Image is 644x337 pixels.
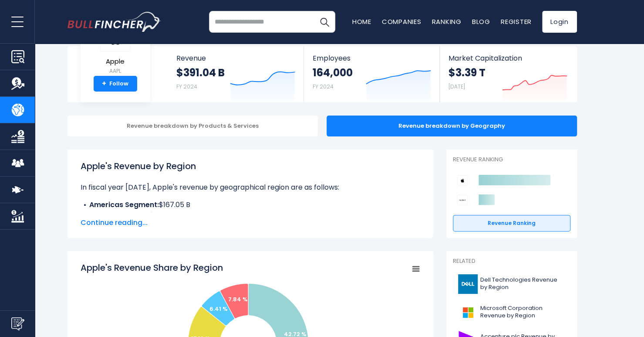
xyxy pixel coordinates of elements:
[313,54,431,62] span: Employees
[542,11,577,33] a: Login
[81,218,420,228] span: Continue reading...
[457,195,468,205] img: Sony Group Corporation competitors logo
[480,305,565,320] span: Microsoft Corporation Revenue by Region
[102,80,106,88] strong: +
[457,175,468,186] img: Apple competitors logo
[81,182,420,193] p: In fiscal year [DATE], Apple's revenue by geographical region are as follows:
[89,200,159,210] b: Americas Segment:
[313,83,334,90] small: FY 2024
[81,200,420,210] li: $167.05 B
[453,215,570,231] a: Revenue Ranking
[176,66,225,79] strong: $391.04 B
[304,46,439,102] a: Employees 164,000 FY 2024
[81,210,420,221] li: $101.33 B
[501,17,532,26] a: Register
[100,67,131,75] small: AAPL
[440,46,576,102] a: Market Capitalization $3.39 T [DATE]
[313,66,353,79] strong: 164,000
[176,54,295,62] span: Revenue
[472,17,490,26] a: Blog
[100,58,131,65] span: Apple
[480,276,565,291] span: Dell Technologies Revenue by Region
[228,295,248,303] text: 7.84 %
[448,54,567,62] span: Market Capitalization
[448,66,486,79] strong: $3.39 T
[176,83,197,90] small: FY 2024
[67,116,318,136] div: Revenue breakdown by Products & Services
[314,11,335,33] button: Search
[352,17,371,26] a: Home
[81,160,420,173] h1: Apple's Revenue by Region
[453,258,570,265] p: Related
[453,272,570,296] a: Dell Technologies Revenue by Region
[100,22,131,76] a: Apple AAPL
[453,156,570,163] p: Revenue Ranking
[432,17,462,26] a: Ranking
[67,12,161,32] a: Go to homepage
[448,83,465,90] small: [DATE]
[209,305,228,313] text: 6.41 %
[67,12,161,32] img: bullfincher logo
[458,274,478,294] img: DELL logo
[327,116,577,136] div: Revenue breakdown by Geography
[382,17,421,26] a: Companies
[458,303,478,322] img: MSFT logo
[81,262,223,274] tspan: Apple's Revenue Share by Region
[168,46,304,102] a: Revenue $391.04 B FY 2024
[89,210,150,220] b: Europe Segment:
[453,300,570,324] a: Microsoft Corporation Revenue by Region
[94,76,137,92] a: +Follow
